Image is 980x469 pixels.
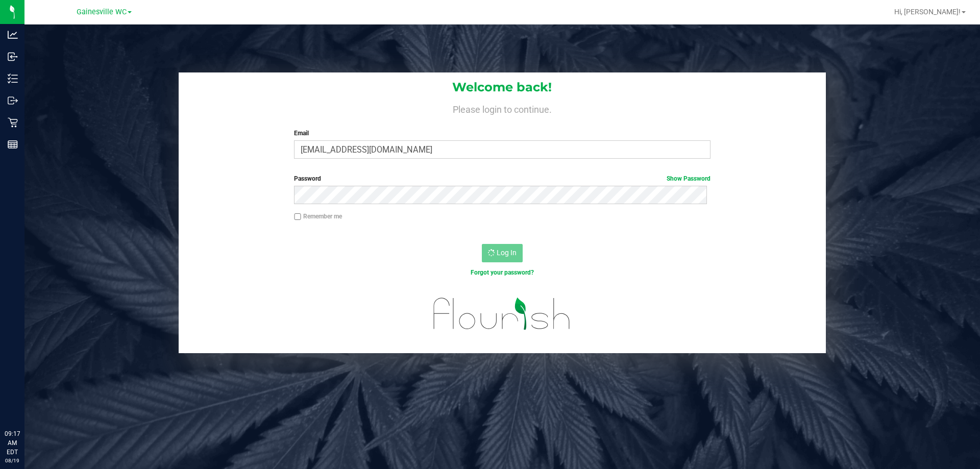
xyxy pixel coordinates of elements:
[471,269,534,276] a: Forgot your password?
[482,244,523,262] button: Log In
[179,81,826,94] h1: Welcome back!
[294,175,321,182] span: Password
[497,249,517,257] span: Log In
[8,117,18,128] inline-svg: Retail
[8,52,18,62] inline-svg: Inbound
[8,30,18,40] inline-svg: Analytics
[5,429,20,457] p: 09:17 AM EDT
[77,8,127,16] span: Gainesville WC
[294,129,710,138] label: Email
[667,175,710,182] a: Show Password
[8,139,18,150] inline-svg: Reports
[8,95,18,106] inline-svg: Outbound
[421,288,583,340] img: flourish_logo.svg
[179,102,826,114] h4: Please login to continue.
[294,212,342,221] label: Remember me
[294,213,301,220] input: Remember me
[5,457,20,464] p: 08/19
[8,73,18,84] inline-svg: Inventory
[894,8,961,16] span: Hi, [PERSON_NAME]!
